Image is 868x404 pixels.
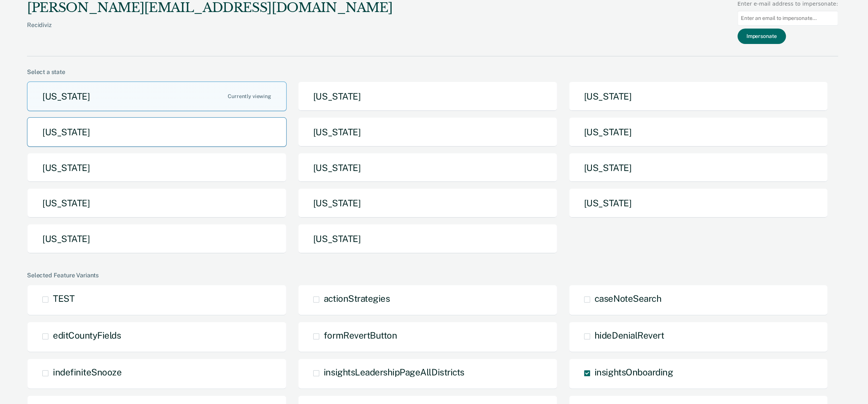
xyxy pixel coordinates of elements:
[737,11,838,26] input: Enter an email to impersonate...
[27,272,838,279] div: Selected Feature Variants
[27,153,287,183] button: [US_STATE]
[27,224,287,254] button: [US_STATE]
[737,29,786,44] button: Impersonate
[569,188,828,218] button: [US_STATE]
[27,68,838,76] div: Select a state
[569,82,828,111] button: [US_STATE]
[53,367,122,377] span: indefiniteSnooze
[324,293,390,304] span: actionStrategies
[27,188,287,218] button: [US_STATE]
[595,367,673,377] span: insightsOnboarding
[595,330,664,340] span: hideDenialRevert
[53,293,74,304] span: TEST
[569,117,828,147] button: [US_STATE]
[298,82,557,111] button: [US_STATE]
[53,330,121,340] span: editCountyFields
[569,153,828,183] button: [US_STATE]
[324,330,397,340] span: formRevertButton
[298,153,557,183] button: [US_STATE]
[324,367,464,377] span: insightsLeadershipPageAllDistricts
[298,224,557,254] button: [US_STATE]
[27,117,287,147] button: [US_STATE]
[595,293,661,304] span: caseNoteSearch
[27,82,287,111] button: [US_STATE]
[298,117,557,147] button: [US_STATE]
[27,21,392,41] div: Recidiviz
[298,188,557,218] button: [US_STATE]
